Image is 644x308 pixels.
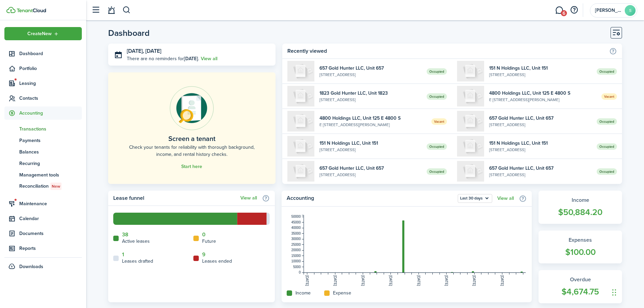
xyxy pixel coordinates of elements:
[19,230,82,237] span: Documents
[4,169,82,181] a: Management tools
[545,246,615,259] widget-stats-count: $100.00
[545,285,615,298] widget-stats-count: $4,674.75
[610,276,644,308] iframe: Chat Widget
[287,86,314,106] img: 1823
[202,238,216,245] home-widget-title: Future
[457,111,484,132] img: 657
[105,2,118,19] a: Notifications
[319,140,422,147] widget-list-item-title: 151 N Holdings LLC, Unit 151
[291,248,301,252] tspan: 20000
[568,4,580,16] button: Open resource center
[319,115,427,122] widget-list-item-title: 4800 Holdings LLC, Unit 125 E 4800 S
[6,7,16,13] img: TenantCloud
[595,8,622,13] span: Shelby
[168,134,215,144] home-placeholder-title: Screen a tenant
[291,237,301,241] tspan: 30000
[611,27,622,39] button: Customise
[122,232,128,238] a: 38
[457,86,484,106] img: 125 E 4800 S
[293,265,301,269] tspan: 5000
[19,80,82,87] span: Leasing
[458,194,492,203] button: Last 30 days
[123,144,260,158] home-placeholder-description: Check your tenants for reliability with thorough background, income, and rental history checks.
[184,55,198,62] b: [DATE]
[545,276,615,284] widget-stats-title: Overdue
[597,168,617,175] span: Occupied
[170,86,214,130] img: Online payments
[427,93,447,100] span: Occupied
[445,275,448,286] tspan: [DATE]
[319,147,422,153] widget-list-item-description: [STREET_ADDRESS]
[19,245,82,252] span: Reports
[539,191,622,224] a: Income$50,884.20
[431,118,447,125] span: Vacant
[473,275,476,286] tspan: [DATE]
[287,161,314,182] img: 657
[361,275,365,286] tspan: [DATE]
[561,10,567,16] span: 6
[291,232,301,235] tspan: 35000
[306,275,309,286] tspan: [DATE]
[19,263,43,270] span: Downloads
[291,243,301,246] tspan: 25000
[489,65,592,72] widget-list-item-title: 151 N Holdings LLC, Unit 151
[201,55,217,62] a: View all
[240,195,257,201] a: View all
[545,196,615,204] widget-stats-title: Income
[489,147,592,153] widget-list-item-description: [STREET_ADDRESS]
[489,72,592,78] widget-list-item-description: [STREET_ADDRESS]
[108,29,150,37] header-page-title: Dashboard
[122,252,124,258] a: 1
[489,115,592,122] widget-list-item-title: 657 Gold Hunter LLC, Unit 657
[319,90,422,97] widget-list-item-title: 1823 Gold Hunter LLC, Unit 1823
[19,183,82,190] span: Reconciliation
[319,172,422,178] widget-list-item-description: [STREET_ADDRESS]
[89,4,102,17] button: Open sidebar
[489,165,592,172] widget-list-item-title: 657 Gold Hunter LLC, Unit 657
[19,110,82,117] span: Accounting
[287,194,454,203] home-widget-title: Accounting
[4,181,82,192] a: ReconciliationNew
[539,231,622,264] a: Expenses$100.00
[202,252,206,258] a: 9
[489,140,592,147] widget-list-item-title: 151 N Holdings LLC, Unit 151
[4,123,82,135] a: Transactions
[202,258,232,265] home-widget-title: Leases ended
[122,258,153,265] home-widget-title: Leases drafted
[291,259,301,263] tspan: 10000
[52,183,60,189] span: New
[287,136,314,157] img: 151
[122,238,150,245] home-widget-title: Active leases
[489,122,592,128] widget-list-item-description: [STREET_ADDRESS]
[19,171,82,179] span: Management tools
[287,61,314,81] img: 657
[19,160,82,167] span: Recurring
[417,275,421,286] tspan: [DATE]
[19,95,82,102] span: Contacts
[4,135,82,146] a: Payments
[19,50,82,57] span: Dashboard
[319,122,427,128] widget-list-item-description: E [STREET_ADDRESS][PERSON_NAME]
[457,161,484,182] img: 657
[545,206,615,219] widget-stats-count: $50,884.20
[19,148,82,156] span: Balances
[17,8,46,13] img: TenantCloud
[500,275,504,286] tspan: [DATE]
[597,68,617,75] span: Occupied
[122,4,131,16] button: Search
[458,194,492,203] button: Open menu
[19,125,82,133] span: Transactions
[333,275,337,286] tspan: [DATE]
[497,196,514,201] a: View all
[19,215,82,222] span: Calendar
[19,200,82,207] span: Maintenance
[19,137,82,144] span: Payments
[319,65,422,72] widget-list-item-title: 657 Gold Hunter LLC, Unit 657
[601,93,617,100] span: Vacant
[539,270,622,303] a: Overdue$4,674.75
[113,194,237,202] home-widget-title: Lease funnel
[427,143,447,150] span: Occupied
[319,165,422,172] widget-list-item-title: 657 Gold Hunter LLC, Unit 657
[127,47,270,55] h3: [DATE], [DATE]
[457,61,484,81] img: 151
